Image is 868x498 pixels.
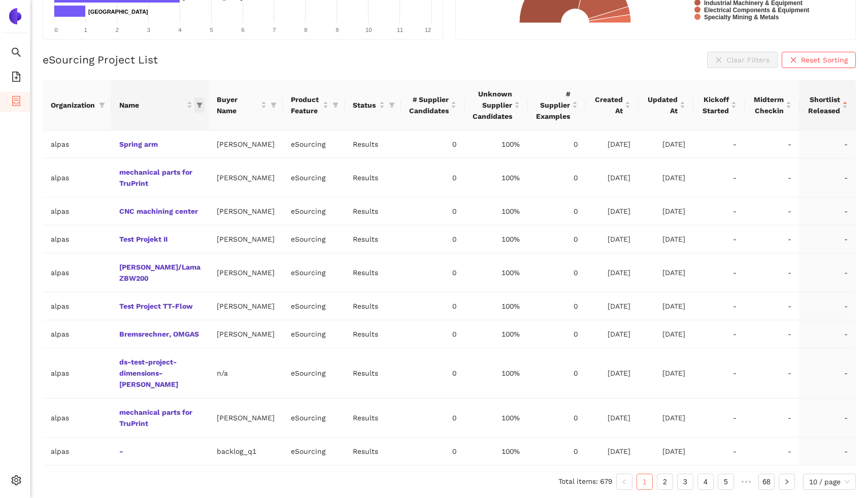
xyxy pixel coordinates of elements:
[345,292,401,320] td: Results
[758,474,775,490] li: 68
[745,80,799,130] th: this column's title is Midterm Checkin,this column is sortable
[745,320,799,348] td: -
[336,27,339,33] text: 9
[43,52,158,67] h2: eSourcing Project List
[210,27,213,33] text: 5
[464,292,528,320] td: 100%
[397,27,403,33] text: 11
[99,102,105,108] span: filter
[799,225,856,253] td: -
[693,320,745,348] td: -
[54,27,57,33] text: 0
[586,80,639,130] th: this column's title is Created At,this column is sortable
[745,399,799,438] td: -
[657,474,673,490] li: 2
[586,225,639,253] td: [DATE]
[745,348,799,399] td: -
[707,52,778,68] button: closeClear Filters
[345,197,401,225] td: Results
[283,197,345,225] td: eSourcing
[209,399,283,438] td: [PERSON_NAME]
[304,27,307,33] text: 8
[209,438,283,466] td: backlog_q1
[330,92,341,118] span: filter
[639,399,693,438] td: [DATE]
[401,80,464,130] th: this column's title is # Supplier Candidates,this column is sortable
[43,225,111,253] td: alpas
[799,348,856,399] td: -
[283,399,345,438] td: eSourcing
[209,253,283,292] td: [PERSON_NAME]
[799,438,856,466] td: -
[43,399,111,438] td: alpas
[639,253,693,292] td: [DATE]
[586,197,639,225] td: [DATE]
[799,130,856,158] td: -
[528,292,586,320] td: 0
[745,130,799,158] td: -
[209,158,283,197] td: [PERSON_NAME]
[464,225,528,253] td: 100%
[621,479,627,485] span: left
[678,474,693,489] a: 3
[808,94,840,116] span: Shortlist Released
[43,130,111,158] td: alpas
[704,7,809,14] text: Electrical Components & Equipment
[528,320,586,348] td: 0
[718,474,734,490] li: 5
[586,320,639,348] td: [DATE]
[799,320,856,348] td: -
[558,474,612,490] li: Total items: 679
[464,197,528,225] td: 100%
[43,158,111,197] td: alpas
[799,253,856,292] td: -
[43,253,111,292] td: alpas
[283,80,345,130] th: this column's title is Product Feature,this column is sortable
[693,438,745,466] td: -
[401,197,464,225] td: 0
[639,348,693,399] td: [DATE]
[84,27,87,33] text: 1
[43,292,111,320] td: alpas
[693,399,745,438] td: -
[345,130,401,158] td: Results
[389,102,395,108] span: filter
[291,94,321,116] span: Product Feature
[745,253,799,292] td: -
[693,253,745,292] td: -
[43,197,111,225] td: alpas
[209,130,283,158] td: [PERSON_NAME]
[269,92,279,118] span: filter
[345,438,401,466] td: Results
[616,474,632,490] button: left
[425,27,431,33] text: 12
[194,97,205,113] span: filter
[693,197,745,225] td: -
[759,474,774,489] a: 68
[639,130,693,158] td: [DATE]
[409,94,449,116] span: # Supplier Candidates
[779,474,795,490] button: right
[283,348,345,399] td: eSourcing
[745,158,799,197] td: -
[745,225,799,253] td: -
[464,253,528,292] td: 100%
[801,54,848,65] span: Reset Sorting
[639,225,693,253] td: [DATE]
[693,80,745,130] th: this column's title is Kickoff Started,this column is sortable
[677,474,693,490] li: 3
[401,225,464,253] td: 0
[784,479,790,485] span: right
[809,474,850,489] span: 10 / page
[639,320,693,348] td: [DATE]
[753,94,784,116] span: Midterm Checkin
[273,27,276,33] text: 7
[11,92,21,113] span: container
[799,197,856,225] td: -
[464,320,528,348] td: 100%
[745,292,799,320] td: -
[464,80,528,130] th: this column's title is Unknown Supplier Candidates,this column is sortable
[283,253,345,292] td: eSourcing
[528,399,586,438] td: 0
[209,348,283,399] td: n/a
